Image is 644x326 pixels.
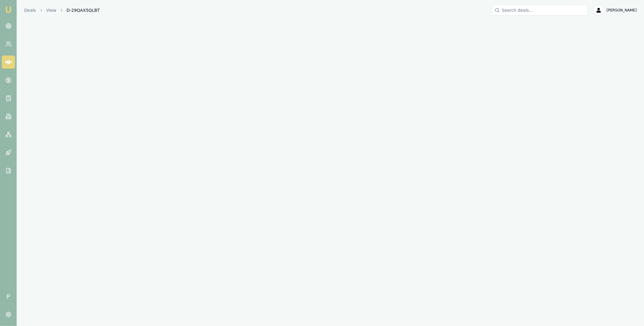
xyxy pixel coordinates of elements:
[607,8,637,13] span: [PERSON_NAME]
[24,7,36,13] a: Deals
[24,7,100,13] nav: breadcrumb
[46,7,56,13] a: View
[2,290,15,303] span: P
[66,7,100,13] span: D-29QAX5QLBT
[492,5,588,16] input: Search deals
[5,6,12,13] img: emu-icon-u.png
